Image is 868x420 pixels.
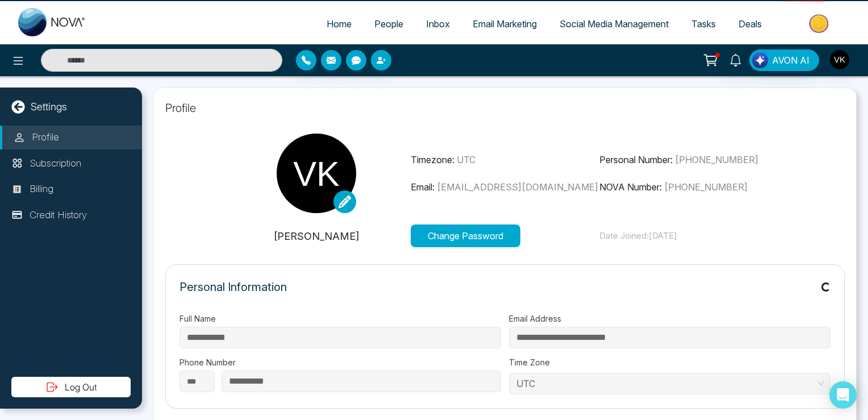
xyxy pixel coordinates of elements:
a: People [363,13,415,35]
p: Date Joined: [DATE] [599,230,788,243]
button: Log Out [11,377,131,397]
span: Tasks [691,18,716,30]
img: User Avatar [830,50,849,69]
span: [EMAIL_ADDRESS][DOMAIN_NAME] [437,181,598,193]
p: [PERSON_NAME] [222,228,411,244]
span: Social Media Management [560,18,669,30]
span: UTC [516,375,823,392]
p: NOVA Number: [599,180,788,194]
p: Billing [30,182,53,197]
span: UTC [457,154,475,165]
div: Open Intercom Messenger [829,381,857,409]
button: AVON AI [749,49,819,71]
span: Inbox [426,18,450,30]
a: Home [315,13,363,35]
p: Profile [32,130,59,145]
span: People [374,18,403,30]
button: Change Password [411,224,520,247]
span: [PHONE_NUMBER] [664,181,748,193]
label: Email Address [509,313,831,325]
p: Email: [411,180,599,194]
p: Timezone: [411,153,599,167]
p: Credit History [30,208,87,223]
span: [PHONE_NUMBER] [675,154,758,165]
p: Settings [31,99,67,114]
a: Social Media Management [548,13,680,35]
a: Deals [727,13,773,35]
span: Email Marketing [473,18,537,30]
p: Subscription [30,156,81,171]
p: Personal Number: [599,153,788,167]
label: Time Zone [509,356,831,368]
img: Lead Flow [752,52,768,68]
img: Market-place.gif [779,11,861,36]
a: Inbox [415,13,461,35]
span: Home [327,18,352,30]
img: Nova CRM Logo [18,8,86,36]
span: AVON AI [772,53,809,67]
p: Profile [165,99,845,117]
a: Email Marketing [461,13,548,35]
span: Deals [738,18,762,30]
a: Tasks [680,13,727,35]
label: Phone Number [180,356,501,368]
label: Full Name [180,313,501,325]
p: Personal Information [180,278,287,296]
